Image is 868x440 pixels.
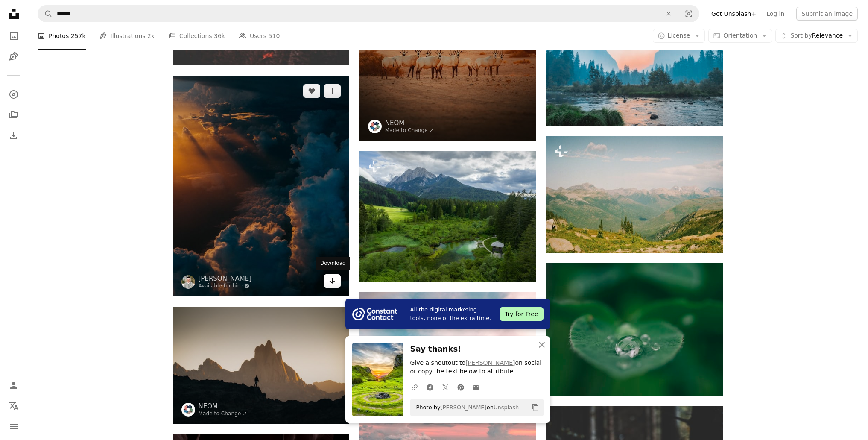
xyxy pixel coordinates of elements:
button: Menu [5,418,22,435]
span: Sort by [790,32,812,39]
a: Download [324,274,341,288]
span: Orientation [723,32,757,39]
a: Get Unsplash+ [706,7,761,21]
a: Log in [761,7,789,21]
a: clouds during golden hour [173,182,349,190]
a: [PERSON_NAME] [465,359,515,366]
p: Give a shoutout to on social or copy the text below to attribute. [410,359,544,376]
a: [PERSON_NAME] [441,404,487,411]
img: a scenic view of a mountain range with trees and mountains in the background [546,136,722,253]
a: Illustrations 2k [99,22,155,50]
button: Language [5,397,22,414]
a: Made to Change ↗ [385,127,434,133]
a: Unsplash [494,404,519,411]
a: NEOM [199,402,247,411]
a: Photos [5,27,22,44]
button: Search Unsplash [38,6,53,22]
a: [PERSON_NAME] [199,274,252,283]
img: file-1754318165549-24bf788d5b37 [352,308,397,320]
img: body of water surrounded by trees [546,8,722,126]
a: Collections [5,106,22,123]
h3: Say thanks! [410,343,544,355]
a: Available for hire [199,283,252,290]
img: Go to NEOM's profile [368,120,382,133]
a: a scenic view of a mountain range with trees and mountains in the background [546,191,722,198]
span: Photo by on [412,401,519,414]
a: NEOM [385,119,434,127]
a: Explore [5,86,22,103]
img: Go to NEOM's profile [181,403,195,417]
button: Submit an image [796,7,858,21]
span: 2k [147,31,155,41]
button: License [653,29,705,43]
form: Find visuals sitewide [38,5,699,22]
a: a green valley surrounded by mountains and trees [359,212,536,220]
a: body of water surrounded by trees [546,63,722,70]
button: Orientation [708,29,772,43]
a: Share on Facebook [422,378,438,396]
a: Collections 36k [168,22,225,50]
a: Download History [5,127,22,144]
span: 36k [214,31,225,41]
img: a person standing on top of a rocky hill [173,307,349,424]
img: Go to Tom Barrett's profile [181,275,195,289]
img: a green valley surrounded by mountains and trees [359,151,536,282]
a: calm sky during daytime [359,420,536,428]
a: Users 510 [239,22,280,50]
a: green leaf with water drops [546,326,722,333]
img: green leaf with water drops [546,263,722,396]
a: Illustrations [5,48,22,65]
span: License [668,32,690,39]
button: Sort byRelevance [775,29,858,43]
img: clouds during golden hour [173,76,349,296]
button: Visual search [678,6,699,22]
button: Clear [659,6,678,22]
span: 510 [269,31,280,41]
span: All the digital marketing tools, none of the extra time. [410,305,493,323]
a: Home — Unsplash [5,5,22,24]
a: Share over email [468,378,484,396]
a: Share on Pinterest [453,378,468,396]
button: Copy to clipboard [528,400,543,415]
button: Like [303,84,320,98]
a: Share on Twitter [438,378,453,396]
span: Relevance [790,32,843,40]
a: Log in / Sign up [5,377,22,394]
a: All the digital marketing tools, none of the extra time.Try for Free [345,299,550,329]
div: Try for Free [500,307,543,321]
button: Add to Collection [324,84,341,98]
a: a person standing on top of a rocky hill [173,361,349,369]
div: Download [316,257,350,270]
a: Made to Change ↗ [199,411,247,417]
